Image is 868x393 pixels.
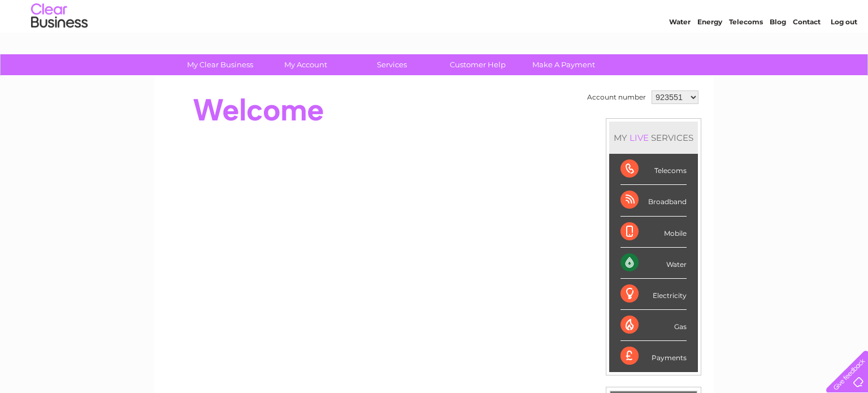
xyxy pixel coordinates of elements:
[669,48,691,57] a: Water
[793,48,821,57] a: Contact
[584,88,649,107] td: Account number
[620,248,687,279] div: Water
[620,154,687,185] div: Telecoms
[697,48,722,57] a: Energy
[345,54,439,75] a: Services
[431,54,524,75] a: Customer Help
[168,6,702,55] div: Clear Business is a trading name of Verastar Limited (registered in [GEOGRAPHIC_DATA] No. 3667643...
[620,217,687,248] div: Mobile
[620,185,687,216] div: Broadband
[173,54,267,75] a: My Clear Business
[259,54,353,75] a: My Account
[620,310,687,341] div: Gas
[609,122,698,154] div: MY SERVICES
[517,54,610,75] a: Make A Payment
[620,341,687,372] div: Payments
[729,48,763,57] a: Telecoms
[770,48,786,57] a: Blog
[831,48,857,57] a: Log out
[655,6,733,20] a: 0333 014 3131
[627,132,651,143] div: LIVE
[620,279,687,310] div: Electricity
[31,29,88,64] img: logo.png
